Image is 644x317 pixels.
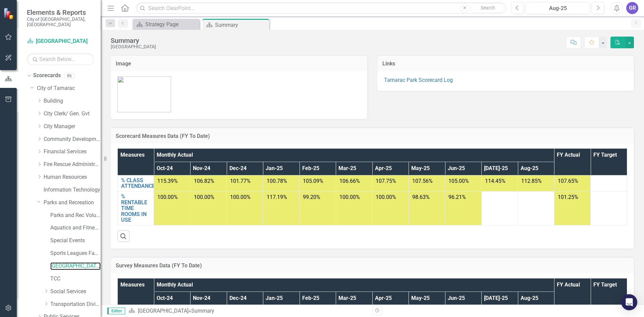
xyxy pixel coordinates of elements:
a: Social Services [50,288,101,296]
span: 101.77% [230,178,251,184]
a: % CLASS ATTENDANCE [121,177,155,189]
span: 105.00% [448,178,469,184]
span: 99.20% [303,194,320,200]
span: 106.66% [339,178,360,184]
div: Summary [191,308,214,314]
span: 100.00% [230,194,251,200]
span: 106.82% [194,178,214,184]
a: Strategy Page [134,20,198,29]
span: 107.65% [558,178,578,184]
a: Financial Services [44,148,101,156]
a: City Manager [44,123,101,130]
span: 101.25% [558,194,578,200]
h3: Image [116,61,362,67]
span: 100.00% [339,194,360,200]
div: » [128,307,367,315]
h3: Links [382,61,629,67]
a: [GEOGRAPHIC_DATA] [50,262,101,270]
span: 96.21% [448,194,466,200]
div: Strategy Page [145,20,198,29]
button: Aug-25 [526,2,590,14]
div: Aug-25 [528,4,588,12]
a: Parks and Rec Volunteers [50,212,101,219]
span: 100.00% [194,194,214,200]
a: Scorecards [33,72,61,80]
a: % RENTABLE TIME ROOMS IN USE [121,194,150,223]
a: Special Events [50,237,101,245]
span: 107.56% [412,178,433,184]
span: Elements & Reports [27,8,94,16]
img: ClearPoint Strategy [3,8,15,19]
a: [GEOGRAPHIC_DATA] [138,308,189,314]
a: Building [44,97,101,105]
a: Fire Rescue Administration [44,161,101,168]
input: Search Below... [27,53,94,65]
a: Aquatics and Fitness Center [50,224,101,232]
div: Open Intercom Messenger [621,294,637,310]
span: 100.00% [157,194,178,200]
span: 105.09% [303,178,323,184]
a: City Clerk/ Gen. Gvt [44,110,101,118]
a: [GEOGRAPHIC_DATA] [27,38,94,45]
a: Transportation Division [50,301,101,308]
a: Information Technology [44,186,101,194]
button: GR [626,2,638,14]
a: Tamarac Park Scorecard Log [384,77,453,83]
span: 117.19% [267,194,287,200]
a: Human Resources [44,173,101,181]
td: Double-Click to Edit Right Click for Context Menu [118,192,154,225]
button: Search [471,3,504,13]
a: Parks and Recreation [44,199,101,207]
span: 114.45% [485,178,505,184]
div: [GEOGRAPHIC_DATA] [111,44,156,49]
span: 112.85% [521,178,542,184]
a: Sports Leagues Facilities Fields [50,250,101,257]
span: 100.00% [376,194,396,200]
span: Search [481,5,495,10]
small: City of [GEOGRAPHIC_DATA], [GEOGRAPHIC_DATA] [27,16,94,28]
div: 86 [64,73,75,78]
span: 115.39% [157,178,178,184]
a: Community Development [44,136,101,143]
div: Summary [111,37,156,44]
h3: Survey Measures Data (FY To Date) [116,263,629,269]
span: 98.63% [412,194,430,200]
td: Double-Click to Edit Right Click for Context Menu [118,175,154,191]
a: City of Tamarac [37,85,101,92]
div: Summary [215,21,268,29]
h3: Scorecard Measures Data (FY To Date) [116,133,629,139]
a: TCC [50,275,101,283]
span: Editor [107,308,125,314]
span: 100.78% [267,178,287,184]
span: 107.75% [376,178,396,184]
input: Search ClearPoint... [136,2,506,14]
